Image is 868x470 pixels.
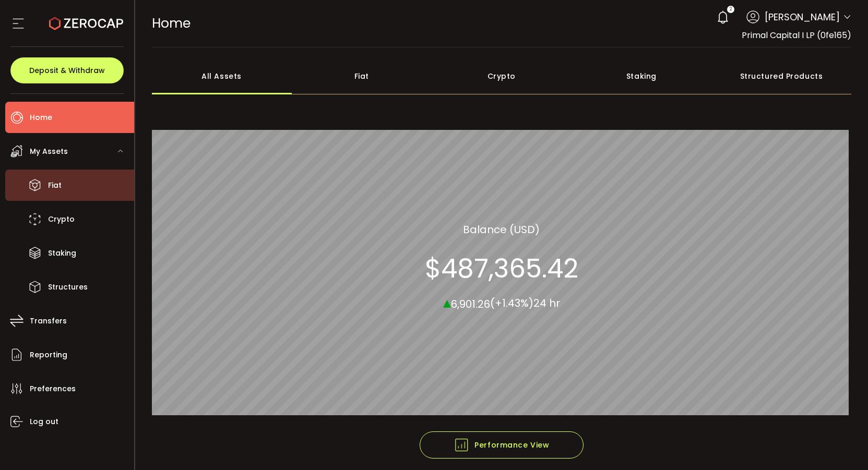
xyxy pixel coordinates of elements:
[48,212,75,227] span: Crypto
[533,296,560,310] span: 24 hr
[454,437,549,453] span: Performance View
[765,10,840,24] span: [PERSON_NAME]
[490,296,533,310] span: (+1.43%)
[451,296,490,311] span: 6,901.26
[816,420,868,470] iframe: Chat Widget
[742,29,851,41] span: Primal Capital I LP (0fe165)
[30,110,52,125] span: Home
[443,291,451,313] span: ▴
[48,280,88,295] span: Structures
[711,58,851,94] div: Structured Products
[30,314,67,329] span: Transfers
[152,14,191,32] span: Home
[30,414,58,429] span: Log out
[10,57,124,83] button: Deposit & Withdraw
[29,67,105,74] span: Deposit & Withdraw
[420,431,584,459] button: Performance View
[292,58,432,94] div: Fiat
[463,221,540,237] section: Balance (USD)
[730,6,732,13] span: 2
[432,58,572,94] div: Crypto
[425,252,578,284] section: $487,365.42
[30,144,68,159] span: My Assets
[48,178,62,193] span: Fiat
[572,58,711,94] div: Staking
[48,246,76,261] span: Staking
[152,58,292,94] div: All Assets
[30,347,67,363] span: Reporting
[30,381,76,396] span: Preferences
